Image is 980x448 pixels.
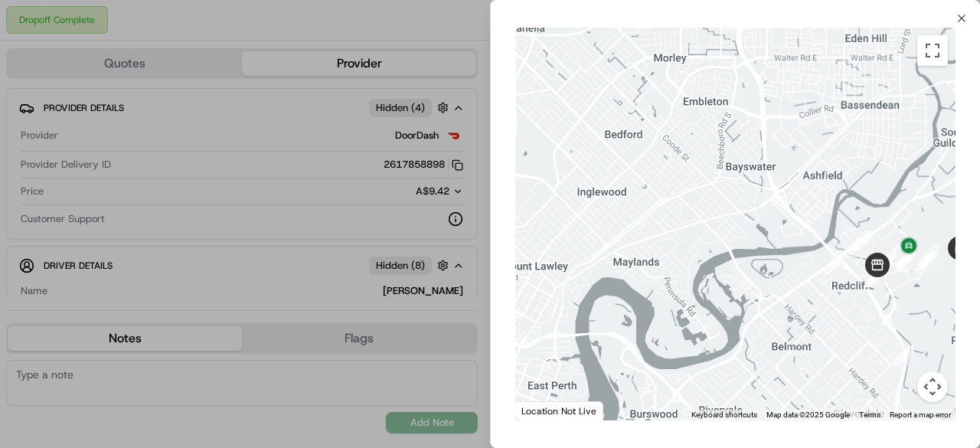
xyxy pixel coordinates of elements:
[854,231,874,251] div: 4
[824,254,844,274] div: 2
[865,267,885,287] div: 8
[691,410,757,420] button: Keyboard shortcuts
[866,267,886,287] div: 6
[890,410,951,419] a: Report a map error
[917,371,948,402] button: Map camera controls
[917,35,948,66] button: Toggle fullscreen view
[896,250,916,270] div: 12
[896,250,916,270] div: 13
[844,237,864,257] div: 5
[894,345,914,365] div: 1
[766,410,850,419] span: Map data ©2025 Google
[515,401,603,420] div: Location Not Live
[917,250,937,270] div: 11
[897,249,916,269] div: 14
[519,401,570,420] img: Google
[859,410,880,419] a: Terms (opens in new tab)
[919,246,939,266] div: 10
[851,231,871,250] div: 3
[885,243,905,263] div: 9
[519,401,570,420] a: Open this area in Google Maps (opens a new window)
